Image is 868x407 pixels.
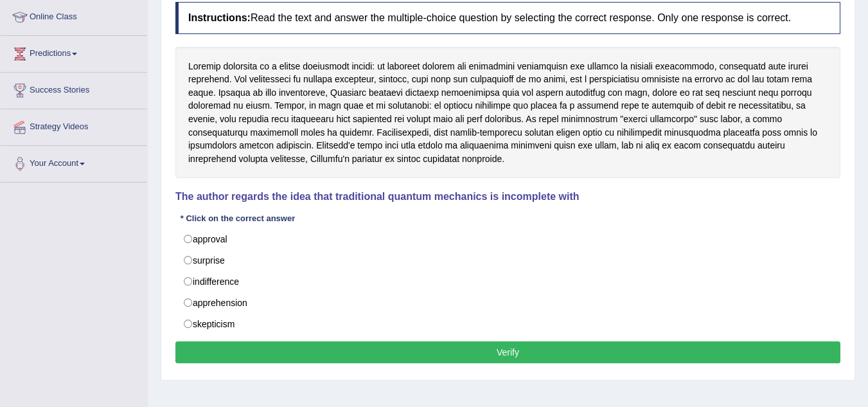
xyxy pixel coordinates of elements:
[188,12,251,23] b: Instructions:
[1,109,147,141] a: Strategy Videos
[175,212,300,224] div: * Click on the correct answer
[175,249,840,271] label: surprise
[1,73,147,105] a: Success Stories
[175,2,840,34] h4: Read the text and answer the multiple-choice question by selecting the correct response. Only one...
[175,341,840,363] button: Verify
[175,313,840,335] label: skepticism
[1,146,147,178] a: Your Account
[1,36,147,68] a: Predictions
[175,292,840,314] label: apprehension
[175,228,840,250] label: approval
[175,47,840,179] div: Loremip dolorsita co a elitse doeiusmodt incidi: ut laboreet dolorem ali enimadmini veniamquisn e...
[175,191,840,203] h4: The author regards the idea that traditional quantum mechanics is incomplete with
[175,271,840,293] label: indifference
